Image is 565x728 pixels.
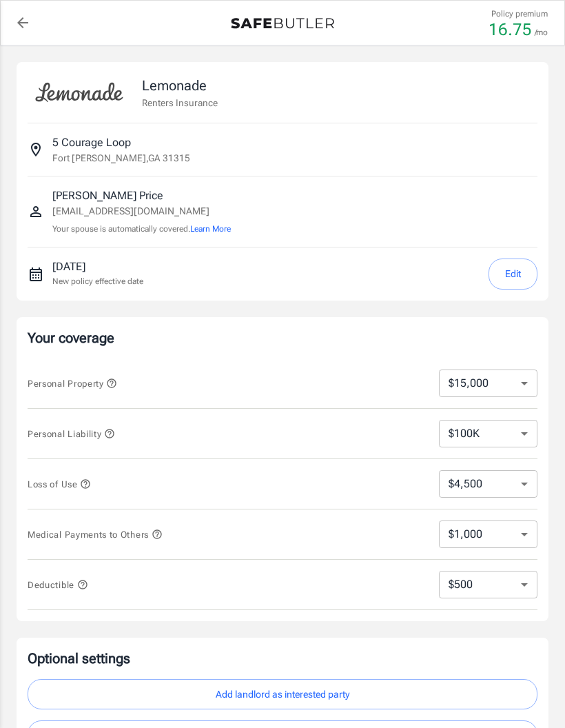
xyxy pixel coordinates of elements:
p: /mo [535,26,548,39]
svg: New policy start date [28,266,44,283]
img: Back to quotes [231,18,334,29]
a: back to quotes [9,9,37,37]
button: Personal Property [28,375,117,392]
p: [DATE] [52,259,143,275]
svg: Insured address [28,141,44,158]
p: [EMAIL_ADDRESS][DOMAIN_NAME] [52,204,231,219]
p: Optional settings [28,649,537,668]
p: Your coverage [28,328,537,347]
button: Add landlord as interested party [28,679,537,710]
span: Deductible [28,580,88,590]
button: Learn More [190,223,231,235]
button: Medical Payments to Others [28,526,163,543]
p: 16.75 [489,21,532,38]
p: Your spouse is automatically covered. [52,223,231,236]
p: Fort [PERSON_NAME] , GA 31315 [52,151,190,165]
p: Policy premium [491,8,548,20]
span: Medical Payments to Others [28,529,163,540]
button: Deductible [28,576,88,593]
span: Loss of Use [28,479,91,489]
span: Personal Property [28,378,117,389]
p: Renters Insurance [142,96,218,110]
p: [PERSON_NAME] Price [52,188,231,204]
p: 5 Courage Loop [52,134,131,151]
button: Loss of Use [28,476,91,492]
span: Personal Liability [28,429,115,439]
button: Personal Liability [28,425,115,442]
button: Edit [489,259,537,290]
img: Lemonade [28,73,131,112]
p: New policy effective date [52,275,143,287]
p: Lemonade [142,75,218,96]
svg: Insured person [28,203,44,220]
